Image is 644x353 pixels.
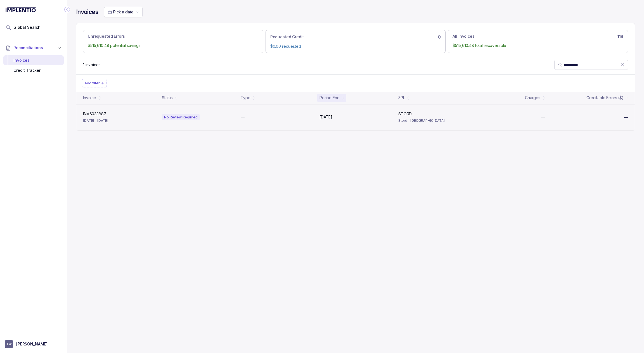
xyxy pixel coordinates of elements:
[76,8,98,16] h4: Invoices
[453,43,623,48] p: $515,610.48 total recoverable
[162,95,173,101] div: Status
[5,340,62,348] button: User initials[PERSON_NAME]
[586,95,624,101] div: Creditable Errors ($)
[241,95,250,101] div: Type
[83,111,106,117] p: INV6033887
[398,111,412,117] p: STORD
[319,95,340,101] div: Period End
[3,42,64,54] button: Reconciliations
[113,9,133,14] span: Pick a date
[13,45,43,51] span: Reconciliations
[541,114,545,120] p: —
[104,7,143,17] button: Date Range Picker
[270,44,441,49] p: $0.00 requested
[108,9,133,15] search: Date Range Picker
[83,62,101,68] p: 1 invoices
[82,79,107,87] button: Filter Chip Add filter
[162,114,200,121] div: No Review Required
[88,43,259,48] p: $515,610.48 potential savings
[82,79,629,87] ul: Filter Group
[241,114,245,120] p: —
[84,80,100,86] p: Add filter
[319,114,332,120] p: [DATE]
[398,95,405,101] div: 3PL
[8,55,59,65] div: Invoices
[83,118,108,123] p: [DATE] – [DATE]
[64,6,70,13] div: Collapse Icon
[83,62,101,68] div: Remaining page entries
[83,30,628,53] ul: Action Tab Group
[88,34,125,39] p: Unrequested Errors
[624,115,628,120] span: —
[16,341,48,347] p: [PERSON_NAME]
[398,118,470,123] p: Stord - [GEOGRAPHIC_DATA]
[83,95,96,101] div: Invoice
[453,34,474,39] p: All Invoices
[617,34,623,39] h6: 119
[13,25,41,30] span: Global Search
[270,34,441,40] div: 0
[270,34,304,40] p: Requested Credit
[8,65,59,75] div: Credit Tracker
[3,54,64,77] div: Reconciliations
[5,340,13,348] span: User initials
[525,95,540,101] div: Charges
